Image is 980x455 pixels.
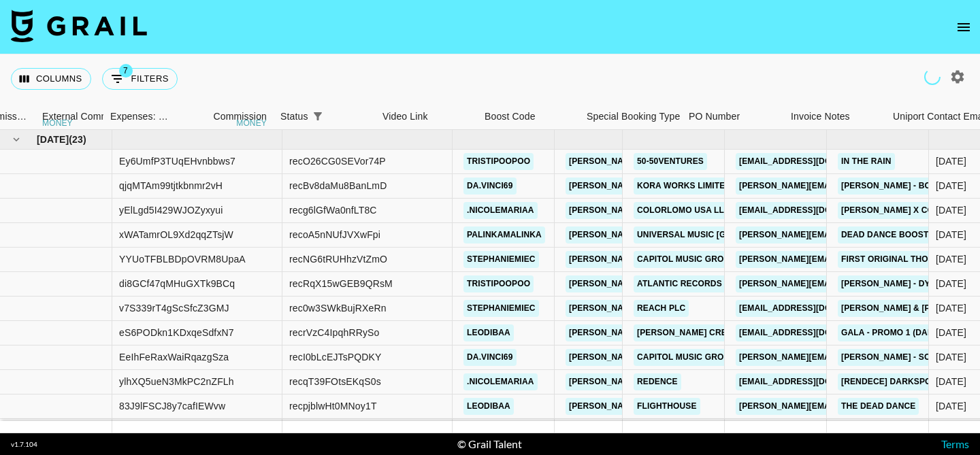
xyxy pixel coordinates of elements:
[838,398,919,415] a: The Dead Dance
[463,226,545,243] a: palinkamalinka
[463,324,514,341] a: leodibaa
[308,107,327,126] button: Show filters
[463,349,517,366] a: da.vinci69
[634,275,739,292] a: Atlantic Records US
[119,326,234,339] div: eS6PODkn1KDxqeSdfxN7
[936,375,966,388] div: 9/17/2025
[634,324,866,341] a: [PERSON_NAME] Creative KK ([GEOGRAPHIC_DATA])
[950,14,977,41] button: open drawer
[463,398,514,415] a: leodibaa
[566,373,857,390] a: [PERSON_NAME][EMAIL_ADDRESS][PERSON_NAME][DOMAIN_NAME]
[289,203,377,217] div: recg6lGfWa0nfLT8C
[936,301,966,315] div: 9/15/2025
[289,179,387,192] div: recBv8daMu8BanLmD
[634,300,689,317] a: Reach PLC
[936,326,966,339] div: 9/16/2025
[736,251,958,268] a: [PERSON_NAME][EMAIL_ADDRESS][DOMAIN_NAME]
[463,202,538,219] a: .nicolemariaa
[634,398,700,415] a: Flighthouse
[119,64,133,78] span: 7
[936,203,966,217] div: 9/9/2025
[634,178,734,195] a: KORA WORKS LIMITED
[280,103,308,130] div: Status
[463,373,538,390] a: .nicolemariaa
[119,179,223,192] div: qjqMTAm99tjtkbnmr2vH
[11,440,37,449] div: v 1.7.104
[7,130,26,149] button: hide children
[736,153,888,170] a: [EMAIL_ADDRESS][DOMAIN_NAME]
[682,103,784,130] div: PO Number
[838,153,895,170] a: In the rain
[736,275,958,292] a: [PERSON_NAME][EMAIL_ADDRESS][DOMAIN_NAME]
[936,277,966,290] div: 9/15/2025
[566,300,857,317] a: [PERSON_NAME][EMAIL_ADDRESS][PERSON_NAME][DOMAIN_NAME]
[69,133,86,146] span: ( 23 )
[736,202,888,219] a: [EMAIL_ADDRESS][DOMAIN_NAME]
[689,103,740,130] div: PO Number
[736,324,888,341] a: [EMAIL_ADDRESS][DOMAIN_NAME]
[119,277,235,290] div: di8GCf47qMHuGXTk9BCq
[566,226,857,243] a: [PERSON_NAME][EMAIL_ADDRESS][PERSON_NAME][DOMAIN_NAME]
[119,375,234,388] div: ylhXQ5ueN3MkPC2nZFLh
[463,153,534,170] a: tristipoopoo
[566,324,857,341] a: [PERSON_NAME][EMAIL_ADDRESS][PERSON_NAME][DOMAIN_NAME]
[566,153,857,170] a: [PERSON_NAME][EMAIL_ADDRESS][PERSON_NAME][DOMAIN_NAME]
[11,68,91,90] button: Select columns
[289,228,380,241] div: recoA5nNUfJVXwFpi
[566,349,857,366] a: [PERSON_NAME][EMAIL_ADDRESS][PERSON_NAME][DOMAIN_NAME]
[936,350,966,364] div: 9/16/2025
[634,153,707,170] a: 50-50Ventures
[463,275,534,292] a: tristipoopoo
[103,103,171,130] div: Expenses: Remove Commission?
[119,228,233,241] div: xWATamrOL9Xd2qqZTsjW
[289,399,377,413] div: recpjblwHt0MNoy1T
[463,251,539,268] a: stephaniemiec
[327,107,346,126] button: Sort
[838,226,958,243] a: Dead Dance Boost Code
[42,103,134,130] div: External Commission
[289,252,387,266] div: recNG6tRUHhzVtZmO
[110,103,169,130] div: Expenses: Remove Commission?
[289,154,386,168] div: recO26CG0SEVor74P
[736,300,888,317] a: [EMAIL_ADDRESS][DOMAIN_NAME]
[580,103,682,130] div: Special Booking Type
[289,326,380,339] div: recrVzC4IpqhRRySo
[736,178,958,195] a: [PERSON_NAME][EMAIL_ADDRESS][DOMAIN_NAME]
[566,398,857,415] a: [PERSON_NAME][EMAIL_ADDRESS][PERSON_NAME][DOMAIN_NAME]
[566,275,857,292] a: [PERSON_NAME][EMAIL_ADDRESS][PERSON_NAME][DOMAIN_NAME]
[566,178,857,195] a: [PERSON_NAME][EMAIL_ADDRESS][PERSON_NAME][DOMAIN_NAME]
[587,103,680,130] div: Special Booking Type
[478,103,580,130] div: Boost Code
[463,300,539,317] a: stephaniemiec
[119,399,225,413] div: 83J9lFSCJ8y7cafIEWvw
[376,103,478,130] div: Video Link
[119,203,223,217] div: yElLgd5I429WJOZyxyui
[936,179,966,192] div: 9/9/2025
[274,103,376,130] div: Status
[634,202,734,219] a: COLORLOMO USA LLC
[936,399,966,413] div: 9/17/2025
[289,350,382,364] div: recI0bLcEJTsPQDKY
[463,178,517,195] a: da.vinci69
[566,251,857,268] a: [PERSON_NAME][EMAIL_ADDRESS][PERSON_NAME][DOMAIN_NAME]
[485,103,536,130] div: Boost Code
[42,119,73,127] div: money
[119,301,229,315] div: v7S339rT4gScSfcZ3GMJ
[838,275,949,292] a: [PERSON_NAME] - Dying
[936,154,966,168] div: 9/7/2025
[457,437,522,451] div: © Grail Talent
[566,202,857,219] a: [PERSON_NAME][EMAIL_ADDRESS][PERSON_NAME][DOMAIN_NAME]
[736,373,888,390] a: [EMAIL_ADDRESS][DOMAIN_NAME]
[736,226,958,243] a: [PERSON_NAME][EMAIL_ADDRESS][DOMAIN_NAME]
[119,154,235,168] div: Ey6UmfP3TUqEHvnbbws7
[784,103,886,130] div: Invoice Notes
[382,103,428,130] div: Video Link
[634,251,738,268] a: Capitol Music Group
[236,119,267,127] div: money
[213,103,267,130] div: Commission
[634,226,809,243] a: Universal Music [GEOGRAPHIC_DATA]
[289,375,381,388] div: recqT39FOtsEKqS0s
[119,252,246,266] div: YYUoTFBLBDpOVRM8UpaA
[119,350,229,364] div: EeIhFeRaxWaiRqazgSza
[791,103,850,130] div: Invoice Notes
